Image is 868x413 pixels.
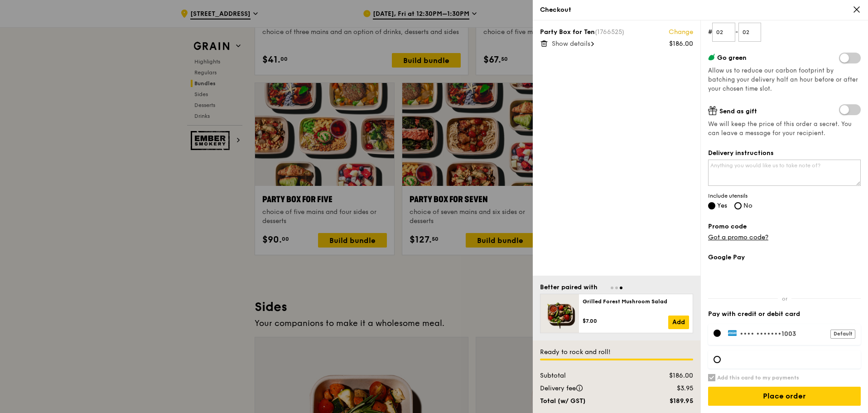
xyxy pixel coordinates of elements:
div: Better paired with [540,283,598,292]
span: Go to slide 3 [620,287,622,289]
label: Promo code [708,222,861,231]
div: $186.00 [669,39,693,49]
span: Send as gift [719,107,757,115]
a: Add [668,316,689,329]
h6: Add this card to my payments [717,374,799,381]
div: Total (w/ GST) [535,397,644,406]
input: Floor [712,23,735,42]
label: Delivery instructions [708,149,861,158]
input: Yes [708,202,715,209]
span: Go to slide 2 [615,287,618,289]
input: Add this card to my payments [708,374,715,381]
iframe: Secure card payment input frame [728,356,855,363]
span: Show details [552,40,590,48]
label: •1003 [728,330,855,338]
div: $189.95 [644,397,699,406]
input: No [734,202,742,209]
div: Party Box for Ten [540,28,693,37]
div: $3.95 [644,384,699,393]
span: Yes [717,202,727,209]
a: Change [669,28,693,37]
span: Allow us to reduce our carbon footprint by batching your delivery half an hour before or after yo... [708,67,858,92]
span: •••• •••••• [740,330,778,338]
span: Include utensils [708,192,861,199]
iframe: Secure payment button frame [708,267,861,287]
span: No [743,202,752,209]
label: Google Pay [708,253,861,262]
div: Checkout [540,5,861,15]
div: $7.00 [583,317,668,325]
div: Default [830,330,855,339]
div: Grilled Forest Mushroom Salad [583,298,689,305]
form: # - [708,23,861,42]
div: Subtotal [535,371,644,380]
a: Got a promo code? [708,233,768,241]
span: Go green [717,54,747,62]
div: $186.00 [644,371,699,380]
input: Place order [708,387,861,406]
div: Ready to rock and roll! [540,348,693,357]
label: Pay with credit or debit card [708,310,861,319]
span: (1766525) [595,28,624,36]
span: Go to slide 1 [611,287,613,289]
img: Payment by AMEX [728,330,738,336]
div: Delivery fee [535,384,644,393]
span: We will keep the price of this order a secret. You can leave a message for your recipient. [708,120,861,138]
input: Unit [738,23,762,42]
